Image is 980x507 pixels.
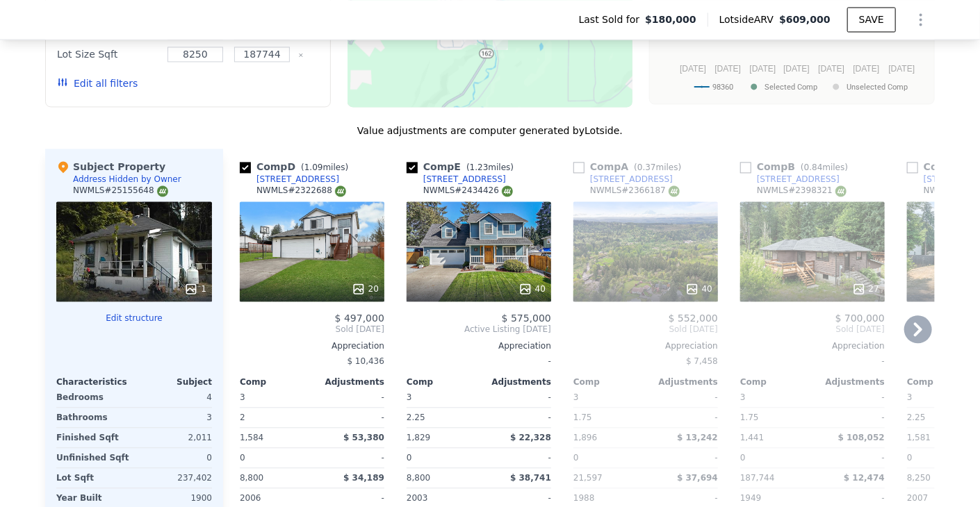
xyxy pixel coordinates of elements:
div: - [407,351,551,371]
span: $ 53,380 [343,433,384,442]
span: 3 [407,392,412,402]
span: 0 [407,453,412,463]
div: 27 [852,282,879,296]
span: 3 [740,392,746,402]
div: NWMLS # 2322688 [256,185,346,197]
span: 187,744 [740,473,775,483]
div: NWMLS # 2366187 [590,185,680,197]
img: NWMLS Logo [669,185,680,197]
div: Address Hidden by Owner [73,174,181,185]
a: [STREET_ADDRESS] [407,174,506,185]
div: 3 [137,408,212,427]
text: [DATE] [818,63,844,73]
div: - [315,388,384,407]
span: 8,800 [240,473,263,483]
span: Lotside ARV [719,13,779,26]
button: SAVE [847,7,896,32]
span: $ 38,741 [510,473,551,483]
div: - [315,448,384,467]
span: $180,000 [645,13,696,26]
div: 2 [240,408,309,427]
span: $ 575,000 [502,313,551,324]
div: Appreciation [407,340,551,351]
div: [STREET_ADDRESS] [423,174,506,185]
span: Sold [DATE] [573,324,718,335]
div: - [648,448,718,467]
div: NWMLS # 2398321 [757,185,847,197]
span: 0.37 [637,163,656,172]
span: $ 22,328 [510,433,551,442]
div: - [815,448,885,467]
div: Adjustments [479,376,551,388]
div: [STREET_ADDRESS] [590,174,673,185]
img: NWMLS Logo [502,185,513,197]
span: 21,597 [573,473,603,483]
text: Unselected Comp [847,82,908,91]
div: - [740,351,885,371]
div: [STREET_ADDRESS] [256,174,339,185]
span: ( miles) [295,163,354,172]
div: 1.75 [573,408,643,427]
span: 8,800 [407,473,430,483]
span: 1,581 [907,433,931,442]
span: 3 [240,392,245,402]
text: [DATE] [714,63,741,73]
div: Unfinished Sqft [56,448,131,467]
div: Lot Size Sqft [57,44,159,64]
span: $ 552,000 [669,313,718,324]
div: Comp D [240,160,354,174]
div: - [315,408,384,427]
img: NWMLS Logo [335,185,346,197]
span: 0 [907,453,913,463]
div: - [815,388,885,407]
span: $ 13,242 [677,433,718,442]
text: Selected Comp [765,82,817,91]
span: 3 [573,392,579,402]
div: Comp [573,376,646,388]
img: NWMLS Logo [835,185,847,197]
span: ( miles) [795,163,854,172]
div: Comp A [573,160,687,174]
div: - [815,408,885,427]
span: 0 [573,453,579,463]
div: Finished Sqft [56,428,131,447]
div: Appreciation [240,340,384,351]
div: Bedrooms [56,388,131,407]
span: 1.23 [470,163,489,172]
div: Comp E [407,160,519,174]
button: Edit all filters [57,76,138,90]
div: Subject Property [56,160,165,174]
text: [DATE] [854,63,880,73]
span: $ 10,436 [348,356,384,366]
text: [DATE] [889,63,915,73]
span: ( miles) [461,163,519,172]
span: 1,896 [573,433,597,442]
div: - [482,388,551,407]
div: Value adjustments are computer generated by Lotside . [45,124,935,138]
div: 40 [518,282,546,296]
span: $ 34,189 [343,473,384,483]
a: [STREET_ADDRESS] [573,174,673,185]
div: - [648,388,718,407]
text: [DATE] [750,63,776,73]
div: 2,011 [137,428,212,447]
span: 1.09 [304,163,323,172]
span: $ 37,694 [677,473,718,483]
span: Last Sold for [579,13,646,26]
div: [STREET_ADDRESS] [757,174,840,185]
div: Comp B [740,160,854,174]
div: - [482,448,551,467]
span: $609,000 [779,14,831,25]
span: ( miles) [628,163,687,172]
span: $ 108,052 [838,433,885,442]
div: 2.25 [907,408,977,427]
div: 0 [137,448,212,467]
div: Subject [134,376,212,388]
div: 1.75 [740,408,810,427]
div: 1 [184,282,206,296]
div: Comp [240,376,312,388]
a: [STREET_ADDRESS] [740,174,840,185]
div: Characteristics [56,376,134,388]
text: [DATE] [783,63,810,73]
span: 1,829 [407,433,430,442]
